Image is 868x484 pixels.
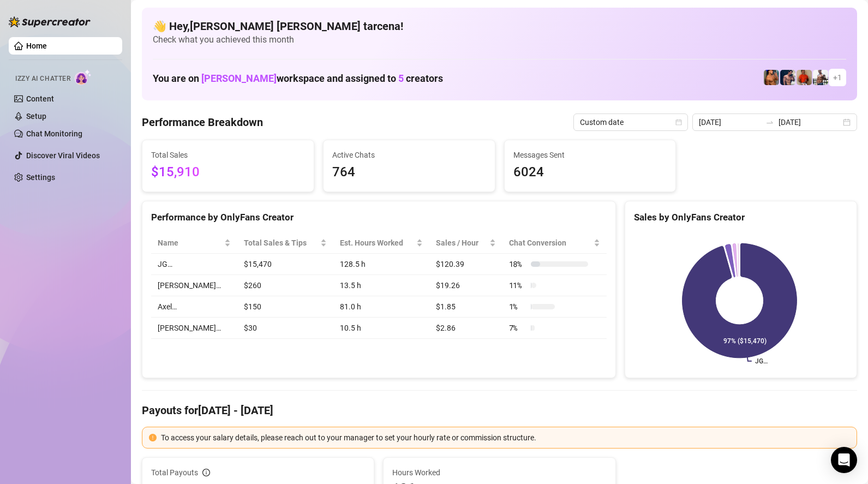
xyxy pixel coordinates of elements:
[151,467,198,479] span: Total Payouts
[142,403,857,418] h4: Payouts for [DATE] - [DATE]
[153,34,846,46] span: Check what you achieved this month
[509,237,591,249] span: Chat Conversion
[151,318,237,339] td: [PERSON_NAME]…
[634,210,848,225] div: Sales by OnlyFans Creator
[779,116,841,128] input: End date
[153,73,443,85] h1: You are on workspace and assigned to creators
[333,275,429,296] td: 13.5 h
[765,118,774,127] span: to
[699,116,761,128] input: Start date
[244,237,318,249] span: Total Sales & Tips
[149,434,157,441] span: exclamation-circle
[436,237,487,249] span: Sales / Hour
[509,279,526,291] span: 11 %
[333,254,429,275] td: 128.5 h
[502,232,607,254] th: Chat Conversion
[151,162,305,183] span: $15,910
[151,232,237,254] th: Name
[755,357,768,365] text: JG…
[237,232,333,254] th: Total Sales & Tips
[15,74,70,84] span: Izzy AI Chatter
[332,162,486,183] span: 764
[333,296,429,318] td: 81.0 h
[237,275,333,296] td: $260
[513,149,667,161] span: Messages Sent
[237,296,333,318] td: $150
[429,275,502,296] td: $19.26
[151,210,607,225] div: Performance by OnlyFans Creator
[513,162,667,183] span: 6024
[151,296,237,318] td: Axel…
[333,318,429,339] td: 10.5 h
[75,69,92,85] img: AI Chatter
[813,70,828,85] img: JUSTIN
[26,112,46,121] a: Setup
[429,254,502,275] td: $120.39
[509,301,526,313] span: 1 %
[151,275,237,296] td: [PERSON_NAME]…
[142,115,263,130] h4: Performance Breakdown
[151,254,237,275] td: JG…
[398,73,404,84] span: 5
[201,73,277,84] span: [PERSON_NAME]
[429,296,502,318] td: $1.85
[332,149,486,161] span: Active Chats
[161,432,850,444] div: To access your salary details, please reach out to your manager to set your hourly rate or commis...
[509,258,526,270] span: 18 %
[151,149,305,161] span: Total Sales
[26,41,47,50] a: Home
[26,151,100,160] a: Discover Viral Videos
[675,119,682,126] span: calendar
[9,16,91,27] img: logo-BBDzfeDw.svg
[26,94,54,103] a: Content
[833,71,842,83] span: + 1
[392,467,606,479] span: Hours Worked
[158,237,222,249] span: Name
[764,70,779,85] img: JG
[202,469,210,476] span: info-circle
[509,322,526,334] span: 7 %
[780,70,795,85] img: Axel
[153,19,846,34] h4: 👋 Hey, [PERSON_NAME] [PERSON_NAME] tarcena !
[237,254,333,275] td: $15,470
[831,447,857,473] div: Open Intercom Messenger
[765,118,774,127] span: swap-right
[237,318,333,339] td: $30
[340,237,414,249] div: Est. Hours Worked
[580,114,681,130] span: Custom date
[26,129,82,138] a: Chat Monitoring
[797,70,812,85] img: Justin
[429,232,502,254] th: Sales / Hour
[26,173,55,182] a: Settings
[429,318,502,339] td: $2.86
